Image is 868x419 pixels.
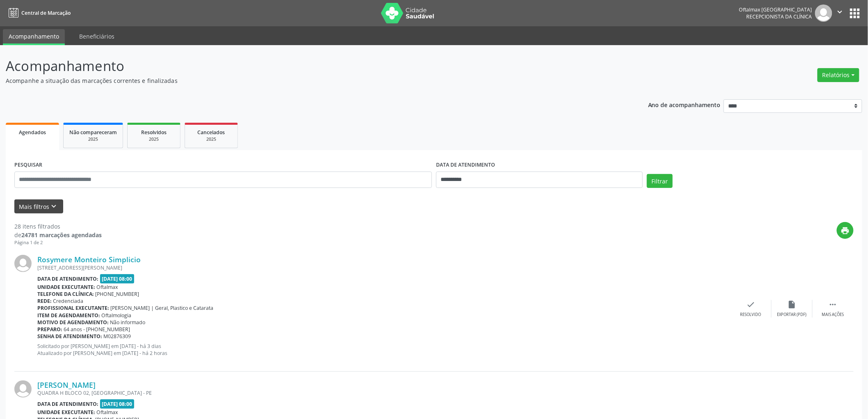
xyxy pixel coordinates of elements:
a: [PERSON_NAME] [37,380,96,389]
div: QUADRA H BLOCO 02, [GEOGRAPHIC_DATA] - PE [37,389,731,396]
b: Rede: [37,298,52,305]
span: [PHONE_NUMBER] [96,291,139,298]
span: Não informado [110,319,146,326]
span: Agendados [19,129,46,136]
a: Rosymere Monteiro Simplicio [37,255,141,264]
button: Mais filtroskeyboard_arrow_down [14,199,63,214]
button: print [837,222,854,239]
span: Não compareceram [69,129,117,136]
span: [DATE] 08:00 [100,274,135,284]
div: 2025 [69,136,117,142]
div: Oftalmax [GEOGRAPHIC_DATA] [739,6,812,13]
p: Ano de acompanhamento [648,99,721,110]
b: Data de atendimento: [37,275,98,282]
label: PESQUISAR [14,159,42,172]
p: Acompanhe a situação das marcações correntes e finalizadas [6,76,605,85]
span: Recepcionista da clínica [747,13,812,20]
i: insert_drive_file [788,300,797,309]
div: Resolvido [740,312,761,318]
b: Senha de atendimento: [37,333,102,340]
span: Oftalmax [97,284,118,291]
div: Mais ações [822,312,844,318]
i:  [829,300,838,309]
b: Telefone da clínica: [37,291,94,298]
b: Profissional executante: [37,305,109,311]
span: Credenciada [53,298,84,305]
a: Acompanhamento [3,29,65,45]
button: Relatórios [818,68,859,82]
span: [PERSON_NAME] | Geral, Plastico e Catarata [111,305,214,311]
strong: 24781 marcações agendadas [21,231,102,239]
span: Oftalmologia [102,312,132,319]
img: img [14,255,32,272]
button: Filtrar [647,174,673,188]
b: Unidade executante: [37,284,95,291]
label: DATA DE ATENDIMENTO [436,159,495,172]
i: keyboard_arrow_down [50,202,59,211]
b: Data de atendimento: [37,401,98,408]
div: Exportar (PDF) [777,312,807,318]
div: 28 itens filtrados [14,222,102,231]
img: img [815,5,832,22]
b: Preparo: [37,326,62,333]
div: 2025 [133,136,174,142]
i: check [747,300,756,309]
span: Cancelados [198,129,225,136]
img: img [14,380,32,398]
div: 2025 [191,136,232,142]
i:  [836,7,845,16]
span: [DATE] 08:00 [100,399,135,409]
span: Central de Marcação [21,9,71,16]
div: de [14,231,102,239]
div: [STREET_ADDRESS][PERSON_NAME] [37,264,731,271]
button:  [832,5,848,22]
b: Item de agendamento: [37,312,100,319]
span: M02876309 [104,333,131,340]
button: apps [848,6,862,21]
b: Motivo de agendamento: [37,319,109,326]
i: print [841,226,850,235]
b: Unidade executante: [37,409,95,416]
span: 64 anos - [PHONE_NUMBER] [64,326,130,333]
span: Oftalmax [97,409,118,416]
p: Solicitado por [PERSON_NAME] em [DATE] - há 3 dias Atualizado por [PERSON_NAME] em [DATE] - há 2 ... [37,343,731,357]
p: Acompanhamento [6,56,605,76]
div: Página 1 de 2 [14,239,102,246]
a: Central de Marcação [6,6,71,20]
a: Beneficiários [73,29,120,44]
span: Resolvidos [141,129,167,136]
